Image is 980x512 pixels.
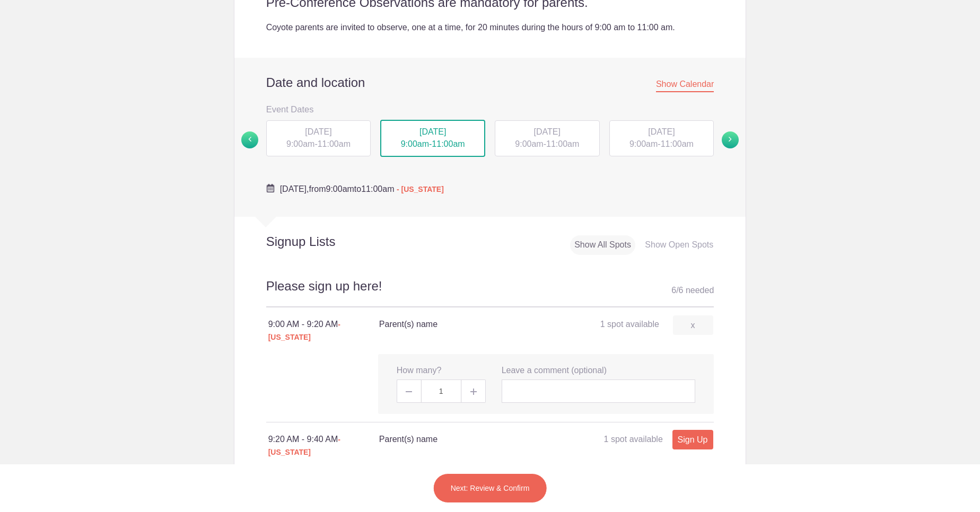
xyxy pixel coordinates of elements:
[380,120,485,157] div: -
[397,185,444,193] span: - [US_STATE]
[641,235,717,255] div: Show Open Spots
[433,473,547,503] button: Next: Review & Confirm
[546,139,579,148] span: 11:00am
[268,320,340,341] span: - [US_STATE]
[379,433,546,446] h4: Parent(s) name
[266,21,714,34] div: Coyote parents are invited to observe, one at a time, for 20 minutes during the hours of 9:00 am ...
[318,139,351,148] span: 11:00am
[266,184,275,192] img: Cal purple
[266,120,371,156] div: -
[673,315,713,335] a: x
[305,127,331,136] span: [DATE]
[280,184,444,193] span: from to
[648,127,675,136] span: [DATE]
[656,80,714,92] span: Show Calendar
[661,139,694,148] span: 11:00am
[534,127,561,136] span: [DATE]
[419,127,446,136] span: [DATE]
[361,184,394,193] span: 11:00am
[609,120,714,156] div: -
[600,320,659,329] span: 1 spot available
[326,184,354,193] span: 9:00am
[380,119,486,157] button: [DATE] 9:00am-11:00am
[494,120,600,157] button: [DATE] 9:00am-11:00am
[570,235,635,255] div: Show All Spots
[604,435,663,444] span: 1 spot available
[515,139,543,148] span: 9:00am
[266,75,714,91] h2: Date and location
[286,139,314,148] span: 9:00am
[671,283,714,298] div: 6 6 needed
[234,234,405,250] h2: Signup Lists
[266,277,714,307] h2: Please sign up here!
[379,318,546,331] h4: Parent(s) name
[672,430,713,449] a: Sign Up
[266,101,714,117] h3: Event Dates
[266,120,372,157] button: [DATE] 9:00am-11:00am
[280,184,309,193] span: [DATE],
[502,365,607,377] label: Leave a comment (optional)
[268,433,379,458] div: 9:20 AM - 9:40 AM
[268,318,379,343] div: 9:00 AM - 9:20 AM
[268,435,340,456] span: - [US_STATE]
[629,139,658,148] span: 9:00am
[609,120,715,157] button: [DATE] 9:00am-11:00am
[432,139,465,148] span: 11:00am
[495,120,600,156] div: -
[401,139,429,148] span: 9:00am
[397,365,441,377] label: How many?
[676,286,678,295] span: /
[470,389,477,395] img: Plus gray
[406,391,412,392] img: Minus gray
